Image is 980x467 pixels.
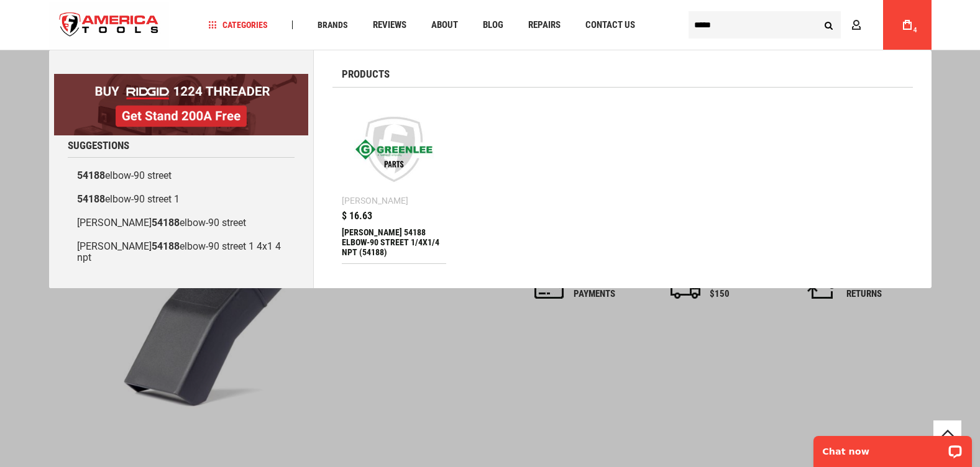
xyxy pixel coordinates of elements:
a: 54188elbow-90 street [68,164,295,188]
span: Brands [318,20,348,29]
a: 54188elbow-90 street 1 [68,188,295,211]
span: Contact Us [585,20,635,30]
span: $ 16.63 [342,211,372,221]
span: Reviews [373,20,406,30]
button: Search [817,13,841,37]
b: 54188 [77,170,105,181]
a: Brands [312,17,354,34]
span: Repairs [528,20,561,30]
a: store logo [49,2,170,48]
div: Greenlee 54188 ELBOW-90 STREET 1/4X1/4 NPT (54188) [342,227,447,257]
span: Products [342,69,390,79]
span: Categories [208,20,268,29]
img: BOGO: Buy RIDGID® 1224 Threader, Get Stand 200A Free! [54,74,308,135]
a: [PERSON_NAME]54188elbow-90 street [68,211,295,235]
b: 54188 [152,240,180,252]
span: Blog [483,20,503,30]
img: America Tools [49,2,170,48]
a: Contact Us [580,17,641,34]
a: Categories [203,17,273,34]
span: 4 [914,27,917,34]
a: Greenlee 54188 ELBOW-90 STREET 1/4X1/4 NPT (54188) [PERSON_NAME] $ 16.63 [PERSON_NAME] 54188 ELBO... [342,97,447,263]
span: About [431,20,458,30]
b: 54188 [152,217,180,229]
a: Reviews [367,17,412,34]
a: [PERSON_NAME]54188elbow-90 street 1 4x1 4 npt [68,235,295,270]
a: Repairs [523,17,566,34]
span: Suggestions [68,140,129,151]
img: Greenlee 54188 ELBOW-90 STREET 1/4X1/4 NPT (54188) [348,103,441,196]
a: BOGO: Buy RIDGID® 1224 Threader, Get Stand 200A Free! [54,74,308,83]
iframe: LiveChat chat widget [805,428,980,467]
a: About [426,17,464,34]
div: [PERSON_NAME] [342,196,408,205]
b: 54188 [77,193,105,205]
a: Blog [477,17,509,34]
